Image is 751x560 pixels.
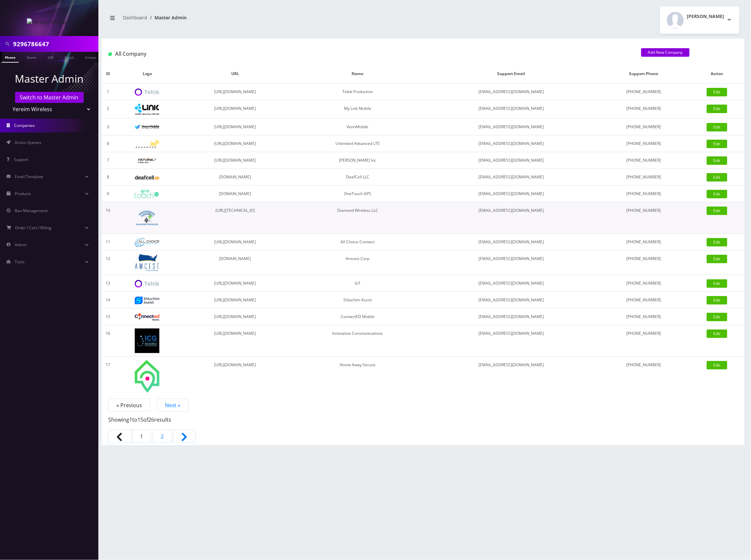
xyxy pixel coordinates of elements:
[598,325,690,357] td: [PHONE_NUMBER]
[102,401,744,445] nav: Page navigation example
[707,255,727,263] a: Edit
[108,430,132,443] span: &laquo; Previous
[425,186,598,202] td: [EMAIL_ADDRESS][DOMAIN_NAME]
[108,401,738,445] nav: Pagination Navigation
[707,207,727,215] a: Edit
[2,52,19,63] a: Phone
[291,84,425,100] td: Teltik Production
[180,250,290,275] td: [DOMAIN_NAME]
[14,157,28,162] span: Support
[180,100,290,119] td: [URL][DOMAIN_NAME]
[425,64,598,84] th: Support Email
[82,52,104,62] a: Company
[291,100,425,119] td: My Link Mobile
[148,416,154,423] span: 26
[15,259,25,265] span: Tools
[180,119,290,135] td: [URL][DOMAIN_NAME]
[173,430,195,443] a: Next &raquo;
[180,169,290,186] td: [DOMAIN_NAME]
[598,357,690,396] td: [PHONE_NUMBER]
[425,135,598,152] td: [EMAIL_ADDRESS][DOMAIN_NAME]
[135,158,159,164] img: Rexing Inc
[707,190,727,198] a: Edit
[114,64,180,84] th: Logo
[425,100,598,119] td: [EMAIL_ADDRESS][DOMAIN_NAME]
[135,206,159,230] img: Diamond Wireless LLC
[425,169,598,186] td: [EMAIL_ADDRESS][DOMAIN_NAME]
[598,250,690,275] td: [PHONE_NUMBER]
[598,292,690,309] td: [PHONE_NUMBER]
[135,254,159,271] img: Amcest Corp
[135,297,159,304] img: Shluchim Assist
[102,357,114,396] td: 17
[291,152,425,169] td: [PERSON_NAME] Inc
[707,105,727,113] a: Edit
[107,11,418,30] nav: breadcrumb
[135,238,159,247] img: All Choice Connect
[15,140,41,145] span: Action Queues
[102,169,114,186] td: 8
[707,361,727,370] a: Edit
[598,84,690,100] td: [PHONE_NUMBER]
[690,64,744,84] th: Action
[291,309,425,325] td: ConnectED Mobile
[291,135,425,152] td: Unlimited Advanced LTE
[291,234,425,250] td: All Choice Connect
[102,250,114,275] td: 12
[44,52,57,62] a: SIM
[425,275,598,292] td: [EMAIL_ADDRESS][DOMAIN_NAME]
[180,309,290,325] td: [URL][DOMAIN_NAME]
[707,156,727,165] a: Edit
[598,234,690,250] td: [PHONE_NUMBER]
[425,202,598,234] td: [EMAIL_ADDRESS][DOMAIN_NAME]
[707,330,727,338] a: Edit
[102,152,114,169] td: 7
[641,48,690,57] a: Add New Company
[180,186,290,202] td: [DOMAIN_NAME]
[425,152,598,169] td: [EMAIL_ADDRESS][DOMAIN_NAME]
[147,14,187,21] li: Master Admin
[102,202,114,234] td: 10
[707,140,727,148] a: Edit
[291,186,425,202] td: OneTouch GPS
[687,14,724,19] h2: [PERSON_NAME]
[135,360,159,393] img: Home Away Secure
[132,430,151,443] span: 1
[15,208,48,213] span: Ban Management
[23,52,40,62] a: Name
[135,329,159,353] img: Innovative Communications
[108,52,112,56] img: All Company
[135,313,159,321] img: ConnectED Mobile
[15,225,52,230] span: Order / Cart / Billing
[123,14,147,21] a: Dashboard
[180,202,290,234] td: [URL][TECHNICAL_ID]
[707,279,727,288] a: Edit
[291,325,425,357] td: Innovative Communications
[707,173,727,182] a: Edit
[425,84,598,100] td: [EMAIL_ADDRESS][DOMAIN_NAME]
[152,430,172,443] a: Go to page 2
[707,313,727,321] a: Edit
[598,169,690,186] td: [PHONE_NUMBER]
[660,7,740,34] button: [PERSON_NAME]
[108,51,631,57] h1: All Company
[291,202,425,234] td: Diamond Wireless LLC
[425,250,598,275] td: [EMAIL_ADDRESS][DOMAIN_NAME]
[15,174,43,179] span: Email Template
[108,399,150,412] span: « Previous
[61,52,77,62] a: Email
[425,292,598,309] td: [EMAIL_ADDRESS][DOMAIN_NAME]
[102,234,114,250] td: 11
[135,280,159,288] img: IoT
[707,123,727,131] a: Edit
[180,325,290,357] td: [URL][DOMAIN_NAME]
[598,275,690,292] td: [PHONE_NUMBER]
[102,275,114,292] td: 13
[598,119,690,135] td: [PHONE_NUMBER]
[425,357,598,396] td: [EMAIL_ADDRESS][DOMAIN_NAME]
[129,416,132,423] span: 1
[291,64,425,84] th: Name
[598,64,690,84] th: Support Phone
[180,357,290,396] td: [URL][DOMAIN_NAME]
[598,309,690,325] td: [PHONE_NUMBER]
